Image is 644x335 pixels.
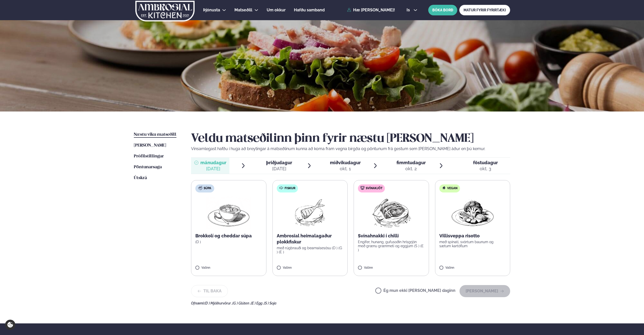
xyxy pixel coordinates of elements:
p: Engifer, hunang, gufusoðin hrísgrjón með grænu grænmeti og eggjum (S ) (E ) [358,240,425,252]
span: föstudagur [473,160,498,165]
span: Útskrá [134,176,147,180]
span: Fiskur [285,186,295,190]
img: Vegan.svg [442,186,446,190]
p: Ambrosial heimalagaður plokkfiskur [277,233,344,245]
span: Svínakjöt [366,186,382,190]
span: Pöntunarsaga [134,165,162,169]
button: [PERSON_NAME] [459,285,510,297]
span: (D ) Mjólkurvörur , [204,301,232,305]
span: Um okkur [267,8,286,12]
span: Hafðu samband [294,8,325,12]
span: Vegan [447,186,457,190]
span: [PERSON_NAME] [134,143,166,148]
span: (S ) Soja [264,301,277,305]
span: is [407,8,411,12]
p: Villisveppa risotto [439,233,506,239]
a: Útskrá [134,175,147,181]
a: Þjónusta [203,7,220,13]
a: Hafðu samband [294,7,325,13]
div: Ofnæmi: [191,301,510,305]
button: BÓKA BORÐ [428,5,457,15]
img: Soup.png [206,197,251,229]
a: Næstu viku matseðill [134,132,176,138]
h2: Veldu matseðilinn þinn fyrir næstu [PERSON_NAME] [191,132,510,146]
a: Pöntunarsaga [134,164,162,170]
div: okt. 1 [330,166,361,172]
span: Prófílstillingar [134,154,164,158]
img: soup.svg [198,186,202,190]
span: (E ) Egg , [251,301,264,305]
img: logo [135,1,195,21]
a: Prófílstillingar [134,153,164,159]
div: [DATE] [200,166,226,172]
p: með spínati, svörtum baunum og sætum kartöflum [439,240,506,248]
span: Matseðill [234,8,252,12]
a: MATUR FYRIR FYRIRTÆKI [459,5,510,15]
p: (D ) [195,240,262,244]
button: Til baka [191,285,228,297]
div: okt. 2 [396,166,426,172]
span: mánudagur [200,160,226,165]
span: þriðjudagur [266,160,292,165]
button: is [403,8,421,12]
span: fimmtudagur [396,160,426,165]
img: Pork-Meat.png [369,197,414,229]
span: miðvikudagur [330,160,361,165]
a: Um okkur [267,7,286,13]
img: pork.svg [360,186,364,190]
p: með rúgbrauði og bearnaisesósu (D ) (G ) (E ) [277,246,344,254]
span: Þjónusta [203,8,220,12]
a: Matseðill [234,7,252,13]
p: Vinsamlegast hafðu í huga að breytingar á matseðlinum kunna að koma fram vegna birgða og pöntunum... [191,146,510,152]
img: Vegan.png [450,197,495,229]
span: (G ) Glúten , [232,301,251,305]
a: Cookie settings [5,320,15,330]
a: Hæ [PERSON_NAME]! [347,8,395,12]
img: fish.svg [279,186,283,190]
p: Brokkolí og cheddar súpa [195,233,262,239]
div: [DATE] [266,166,292,172]
span: Næstu viku matseðill [134,132,176,137]
img: fish.png [294,197,326,229]
div: okt. 3 [473,166,498,172]
p: Svínahnakki í chilli [358,233,425,239]
span: Súpa [204,186,211,190]
a: [PERSON_NAME] [134,143,166,149]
